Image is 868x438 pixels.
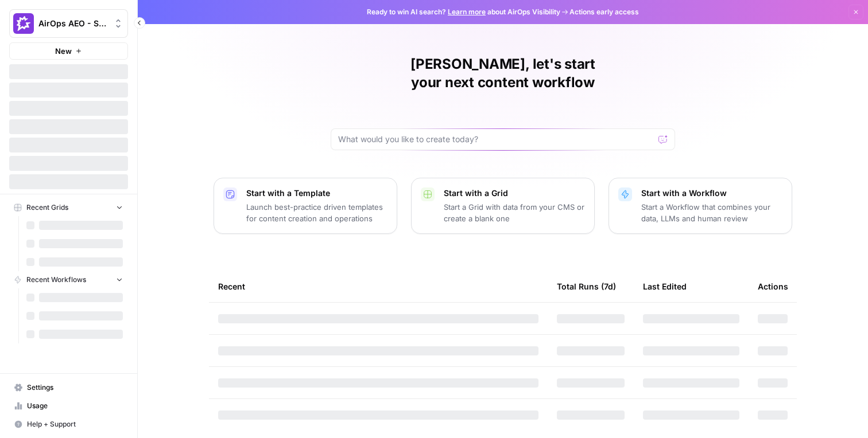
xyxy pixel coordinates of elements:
[444,201,585,224] p: Start a Grid with data from your CMS or create a blank one
[214,178,397,234] button: Start with a TemplateLaunch best-practice driven templates for content creation and operations
[643,271,687,302] div: Last Edited
[758,271,788,302] div: Actions
[9,42,128,60] button: New
[9,271,128,288] button: Recent Workflows
[218,271,538,302] div: Recent
[331,55,675,92] h1: [PERSON_NAME], let's start your next content workflow
[569,7,639,17] span: Actions early access
[27,382,123,393] span: Settings
[55,45,72,57] span: New
[557,271,616,302] div: Total Runs (7d)
[26,202,68,213] span: Recent Grids
[9,199,128,216] button: Recent Grids
[38,18,108,29] span: AirOps AEO - Single Brand (Gong)
[641,187,782,199] p: Start with a Workflow
[9,378,128,397] a: Settings
[444,187,585,199] p: Start with a Grid
[246,187,387,199] p: Start with a Template
[27,401,123,411] span: Usage
[26,275,86,285] span: Recent Workflows
[9,415,128,433] button: Help + Support
[411,178,595,234] button: Start with a GridStart a Grid with data from your CMS or create a blank one
[448,7,486,16] a: Learn more
[641,201,782,224] p: Start a Workflow that combines your data, LLMs and human review
[27,419,123,429] span: Help + Support
[9,9,128,38] button: Workspace: AirOps AEO - Single Brand (Gong)
[367,7,560,17] span: Ready to win AI search? about AirOps Visibility
[246,201,387,224] p: Launch best-practice driven templates for content creation and operations
[9,397,128,415] a: Usage
[13,13,34,34] img: AirOps AEO - Single Brand (Gong) Logo
[338,134,654,145] input: What would you like to create today?
[609,178,792,234] button: Start with a WorkflowStart a Workflow that combines your data, LLMs and human review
